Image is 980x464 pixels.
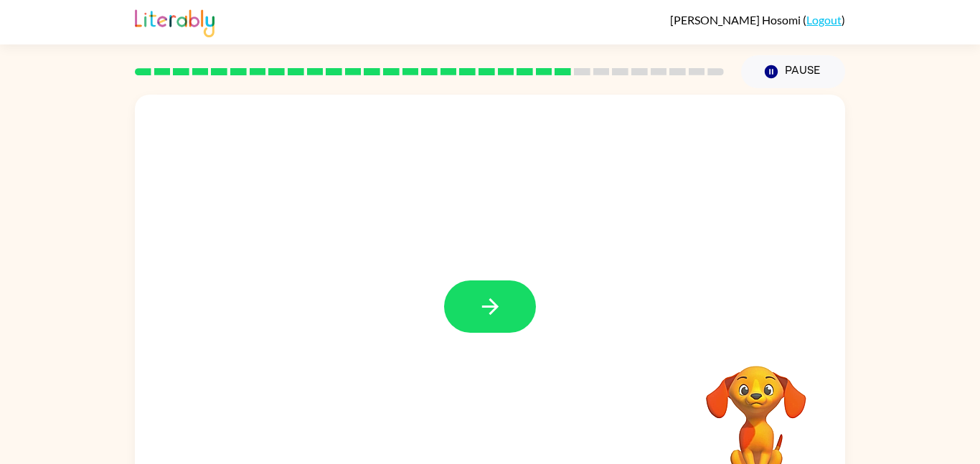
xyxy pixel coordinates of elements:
[806,13,842,27] a: Logout
[670,13,845,27] div: ( )
[670,13,803,27] span: [PERSON_NAME] Hosomi
[135,6,215,37] img: Literably
[741,55,845,88] button: Pause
